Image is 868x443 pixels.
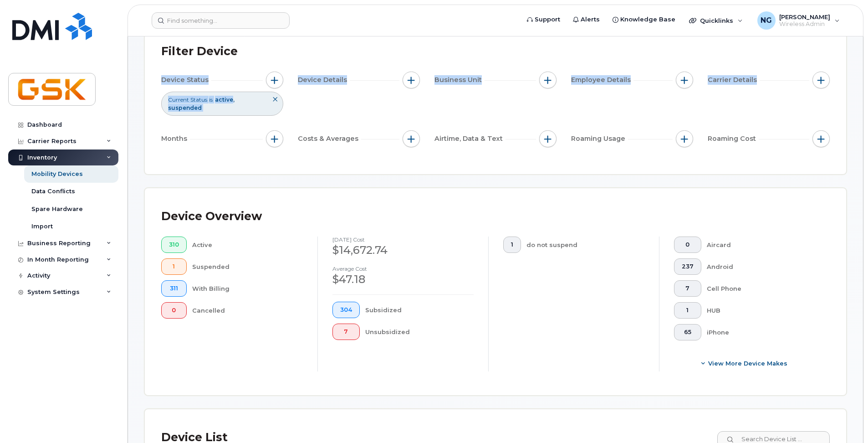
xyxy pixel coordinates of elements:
[571,134,628,144] span: Roaming Usage
[674,324,701,340] button: 65
[192,237,303,253] div: Active
[332,302,360,318] button: 304
[682,329,694,336] span: 65
[209,96,213,103] span: is
[340,306,352,314] span: 304
[192,258,303,275] div: Suspended
[511,241,513,248] span: 1
[298,134,361,144] span: Costs & Averages
[779,13,830,21] span: [PERSON_NAME]
[682,241,694,248] span: 0
[682,307,694,314] span: 1
[707,237,816,253] div: Aircard
[161,205,262,228] div: Device Overview
[332,324,360,340] button: 7
[620,15,675,24] span: Knowledge Base
[683,11,749,30] div: Quicklinks
[567,10,606,29] a: Alerts
[161,40,238,63] div: Filter Device
[521,10,567,29] a: Support
[161,237,187,253] button: 310
[581,15,600,24] span: Alerts
[161,134,190,144] span: Months
[169,285,179,292] span: 311
[332,272,474,287] div: $47.18
[152,12,290,29] input: Find something...
[707,280,816,297] div: Cell Phone
[332,266,474,272] h4: Average cost
[708,134,759,144] span: Roaming Cost
[707,258,816,275] div: Android
[761,15,772,26] span: NG
[535,15,560,24] span: Support
[192,280,303,297] div: With Billing
[169,263,179,270] span: 1
[674,280,701,297] button: 7
[526,237,645,253] div: do not suspend
[707,324,816,340] div: iPhone
[503,237,521,253] button: 1
[298,75,350,85] span: Device Details
[674,258,701,275] button: 237
[365,324,474,340] div: Unsubsidized
[708,359,787,368] span: View More Device Makes
[161,258,187,275] button: 1
[779,21,830,28] span: Wireless Admin
[168,96,207,103] span: Current Status
[674,302,701,319] button: 1
[168,104,202,111] span: suspended
[169,307,179,314] span: 0
[674,237,701,253] button: 0
[708,75,760,85] span: Carrier Details
[161,302,187,319] button: 0
[161,280,187,297] button: 311
[434,134,505,144] span: Airtime, Data & Text
[751,11,846,30] div: Nicolas Girard-Gagnon
[606,10,682,29] a: Knowledge Base
[682,285,694,292] span: 7
[169,241,179,248] span: 310
[340,328,352,335] span: 7
[700,17,733,24] span: Quicklinks
[192,302,303,319] div: Cancelled
[161,75,211,85] span: Device Status
[707,302,816,319] div: HUB
[682,263,694,270] span: 237
[332,242,474,258] div: $14,672.74
[365,302,474,318] div: Subsidized
[215,96,235,103] span: active
[434,75,485,85] span: Business Unit
[674,355,815,371] button: View More Device Makes
[571,75,633,85] span: Employee Details
[332,237,474,242] h4: [DATE] cost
